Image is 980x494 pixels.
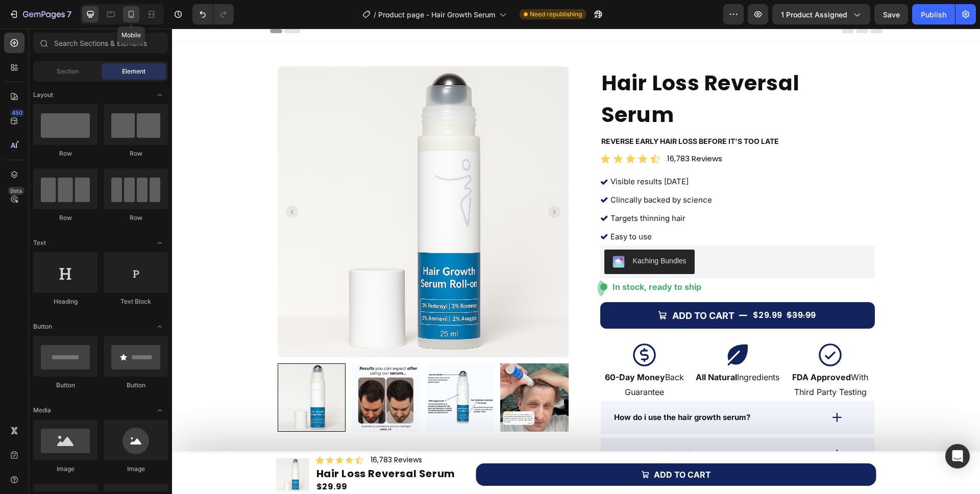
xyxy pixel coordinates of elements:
div: Row [104,149,168,158]
strong: What are the ingredients? [442,421,539,430]
button: 7 [4,4,76,24]
span: 16,783 Reviews [199,426,250,436]
strong: In stock, ready to ship [440,253,529,263]
strong: All Natural [524,343,565,354]
button: ADD TO CART [304,435,704,458]
div: Text Block [104,297,168,306]
p: 7 [67,8,71,20]
p: With Third Party Testing [615,341,702,371]
button: 1 product assigned [772,4,870,24]
strong: How do i use the hair growth serum? [442,384,578,393]
h1: Hair Loss Reversal Serum [428,38,703,103]
p: REVERSE EARLY HAIR LOSS BEFORE IT'S TOO LATE [429,106,702,119]
span: Targets thinning hair [438,185,513,194]
div: $39.99 [614,280,645,294]
span: Toggle open [152,87,168,103]
div: Image [33,464,97,474]
strong: 60-Day Money [433,343,493,354]
div: 450 [10,109,24,117]
span: Visible results [DATE] [438,148,517,158]
span: Media [33,406,51,415]
div: Kaching Bundles [461,227,514,238]
div: Row [33,213,97,223]
span: Element [122,67,145,76]
span: 16,783 Reviews [495,125,550,135]
span: Toggle open [152,402,168,418]
h1: Hair Loss Reversal Serum [143,436,284,454]
div: Open Intercom Messenger [945,444,970,468]
span: Toggle open [152,235,168,251]
div: $29.99 [143,451,284,465]
div: Image [104,464,168,474]
strong: FDA Approved [620,343,679,354]
span: Section [57,67,79,76]
span: Need republishing [530,10,582,19]
div: Publish [921,9,946,20]
div: Heading [33,297,97,306]
span: Text [33,238,46,248]
span: / [374,9,376,20]
button: Carousel Next Arrow [376,177,388,189]
div: Button [104,381,168,390]
span: 1 product assigned [781,9,847,20]
iframe: Design area [172,29,980,494]
button: ADD TO CART [428,274,703,300]
button: Save [874,4,908,24]
div: Beta [8,187,24,195]
input: Search Sections & Elements [33,33,168,53]
img: KachingBundles.png [440,227,453,239]
span: Button [33,322,52,331]
div: Undo/Redo [192,4,234,24]
p: Ingredients [522,341,609,356]
span: Toggle open [152,318,168,335]
div: Button [33,381,97,390]
div: ADD TO CART [482,439,539,454]
p: Back Guarantee [429,341,516,371]
span: Save [883,10,900,19]
span: Clincally backed by science [438,166,540,176]
span: Product page - Hair Growth Serum [378,9,495,20]
div: $29.99 [580,280,611,294]
div: Row [33,149,97,158]
span: Easy to use [438,203,480,213]
button: Publish [912,4,955,24]
button: Kaching Bundles [432,221,523,245]
span: Layout [33,90,53,100]
div: ADD TO CART [500,281,562,293]
div: Row [104,213,168,223]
